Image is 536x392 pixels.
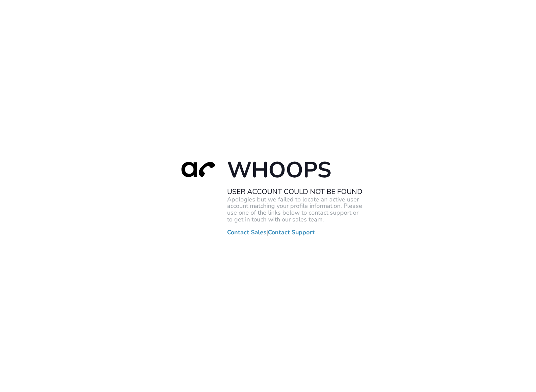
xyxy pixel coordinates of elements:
[173,156,363,236] div: |
[268,229,315,236] a: Contact Support
[227,156,363,184] h1: Whoops
[227,196,363,223] p: Apologies but we failed to locate an active user account matching your profile information. Pleas...
[227,229,267,236] a: Contact Sales
[227,187,363,196] h2: User Account Could Not Be Found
